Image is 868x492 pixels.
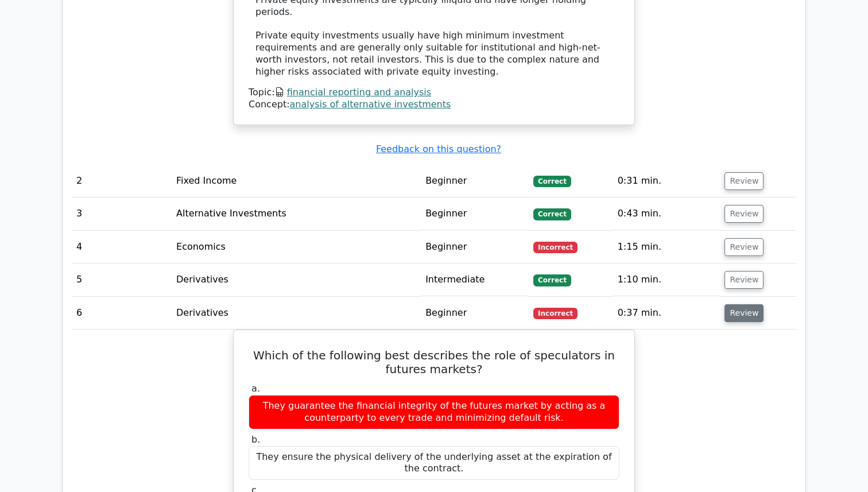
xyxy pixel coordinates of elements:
[249,87,619,99] div: Topic:
[724,205,764,223] button: Review
[251,383,260,394] span: a.
[247,348,621,376] h5: Which of the following best describes the role of speculators in futures markets?
[249,395,619,429] div: They guarantee the financial integrity of the futures market by acting as a counterparty to every...
[613,197,720,230] td: 0:43 min.
[172,165,421,197] td: Fixed Income
[533,242,578,253] span: Incorrect
[613,297,720,330] td: 0:37 min.
[72,264,172,296] td: 5
[72,231,172,264] td: 4
[421,264,529,296] td: Intermediate
[533,208,571,220] span: Correct
[724,238,764,256] button: Review
[613,264,720,296] td: 1:10 min.
[421,297,529,330] td: Beginner
[249,99,619,111] div: Concept:
[172,297,421,330] td: Derivatives
[421,231,529,264] td: Beginner
[251,434,260,445] span: b.
[724,172,764,190] button: Review
[172,231,421,264] td: Economics
[533,176,571,187] span: Correct
[172,264,421,296] td: Derivatives
[613,165,720,197] td: 0:31 min.
[724,271,764,289] button: Review
[421,197,529,230] td: Beginner
[72,165,172,197] td: 2
[287,87,431,98] a: financial reporting and analysis
[72,297,172,330] td: 6
[249,446,619,481] div: They ensure the physical delivery of the underlying asset at the expiration of the contract.
[613,231,720,264] td: 1:15 min.
[290,99,451,110] a: analysis of alternative investments
[72,197,172,230] td: 3
[724,304,764,322] button: Review
[533,308,578,319] span: Incorrect
[421,165,529,197] td: Beginner
[376,144,501,154] a: Feedback on this question?
[533,274,571,286] span: Correct
[172,197,421,230] td: Alternative Investments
